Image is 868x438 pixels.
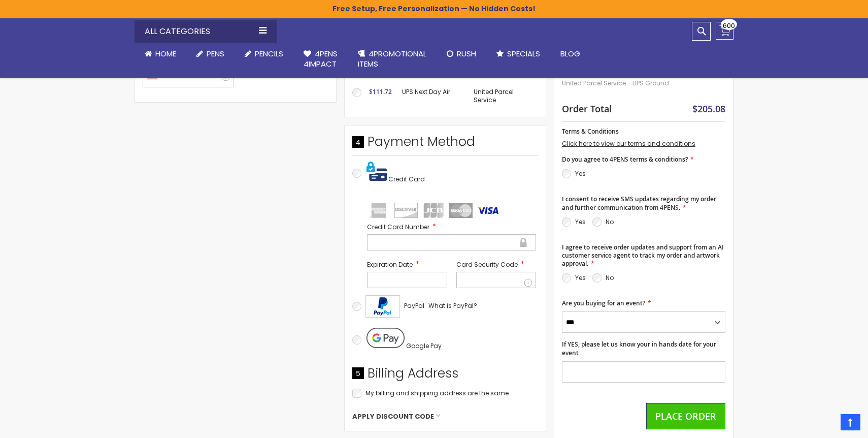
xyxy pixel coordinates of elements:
[486,43,550,65] a: Specials
[519,236,528,248] div: Secure transaction
[293,43,348,76] a: 4Pens4impact
[135,43,186,65] a: Home
[646,403,725,429] button: Place Order
[562,139,695,148] a: Click here to view our terms and conditions
[692,103,725,115] span: $205.08
[550,43,590,65] a: Blog
[404,301,424,310] span: PayPal
[457,48,476,59] span: Rush
[367,260,447,269] label: Expiration Date
[449,203,473,218] img: mastercard
[394,203,418,218] img: discover
[562,299,645,307] span: Are you buying for an event?
[784,411,868,438] iframe: Google Customer Reviews
[348,43,437,76] a: 4PROMOTIONALITEMS
[358,48,426,69] span: 4PROMOTIONAL ITEMS
[477,203,500,218] img: visa
[437,43,486,65] a: Rush
[155,48,176,59] span: Home
[235,43,293,65] a: Pencils
[655,410,716,422] span: Place Order
[365,389,509,397] span: My billing and shipping address are the same
[562,127,619,136] span: Terms & Conditions
[365,295,400,318] img: Acceptance Mark
[367,203,390,218] img: amex
[507,48,540,59] span: Specials
[255,48,283,59] span: Pencils
[428,300,477,312] a: What is PayPal?
[575,217,586,226] label: Yes
[606,217,614,226] label: No
[716,22,733,40] a: 600
[352,133,538,155] div: Payment Method
[397,83,469,109] td: UPS Next Day Air
[723,21,735,30] span: 600
[560,48,580,59] span: Blog
[562,243,724,268] span: I agree to receive order updates and support from an AI customer service agent to track my order ...
[562,340,716,357] span: If YES, please let us know your in hands date for your event
[562,155,688,164] span: Do you agree to 4PENS terms & conditions?
[562,101,612,115] strong: Order Total
[366,161,387,181] img: Pay with credit card
[606,273,614,282] label: No
[135,20,277,43] div: All Categories
[469,83,538,109] td: United Parcel Service
[352,365,538,387] div: Billing Address
[575,169,586,178] label: Yes
[422,203,445,218] img: jcb
[352,412,434,421] span: Apply Discount Code
[575,273,586,282] label: Yes
[207,48,224,59] span: Pens
[304,48,338,69] span: 4Pens 4impact
[367,222,536,232] label: Credit Card Number
[428,301,477,310] span: What is PayPal?
[186,43,235,65] a: Pens
[388,175,425,183] span: Credit Card
[456,260,537,269] label: Card Security Code
[366,328,405,348] img: Pay with Google Pay
[562,195,716,211] span: I consent to receive SMS updates regarding my order and further communication from 4PENS.
[369,87,392,96] span: $111.72
[562,74,685,92] span: United Parcel Service - UPS Ground
[406,341,442,350] span: Google Pay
